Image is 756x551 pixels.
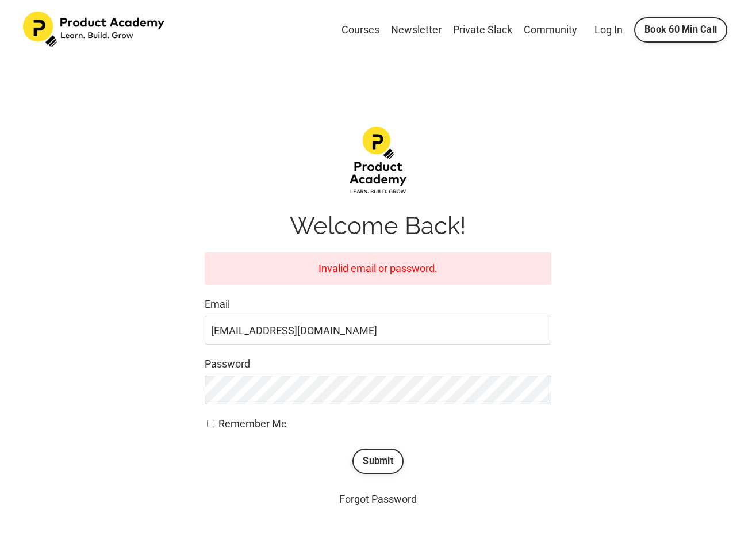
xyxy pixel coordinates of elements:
a: Log In [594,24,623,36]
div: Invalid email or password. [205,252,551,285]
input: Remember Me [207,420,214,427]
a: Courses [341,22,379,39]
span: Remember Me [218,418,287,430]
button: Submit [352,449,404,474]
a: Book 60 Min Call [634,17,727,43]
a: Community [524,22,577,39]
h1: Welcome Back! [205,212,551,240]
label: Password [205,356,551,373]
label: Email [205,296,551,313]
img: Product Academy Logo [23,12,167,47]
a: Private Slack [453,22,512,39]
img: d1483da-12f4-ea7b-dcde-4e4ae1a68fea_Product-academy-02.png [350,127,407,195]
a: Forgot Password [339,493,417,505]
a: Newsletter [391,22,442,39]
